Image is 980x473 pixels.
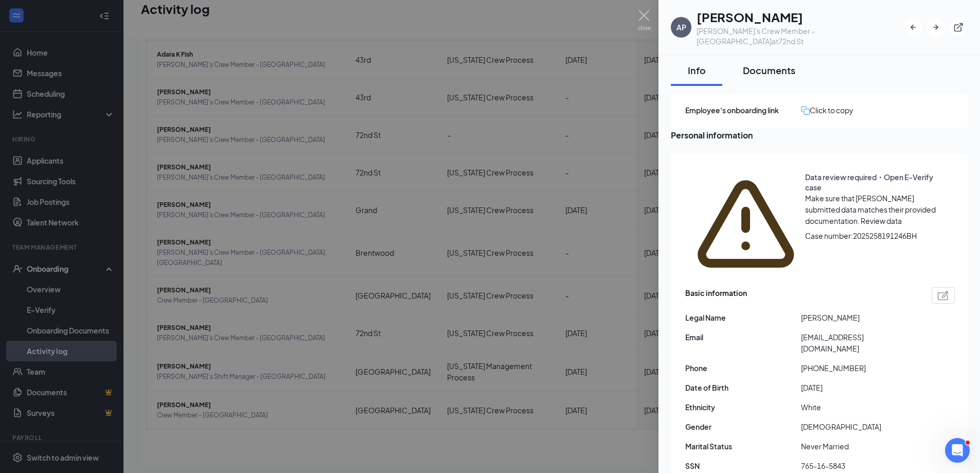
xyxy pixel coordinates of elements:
[908,22,918,32] svg: ArrowLeftNew
[801,331,917,354] span: [EMAIL_ADDRESS][DOMAIN_NAME]
[801,104,853,116] button: Click to copy
[676,22,686,32] div: AP
[685,312,801,323] span: Legal Name
[685,421,801,432] span: Gender
[671,129,968,142] span: Personal information
[693,172,798,276] svg: Warning
[801,362,917,374] span: [PHONE_NUMBER]
[743,64,795,77] div: Documents
[685,460,801,471] span: SSN
[805,194,936,225] span: Make sure that [PERSON_NAME] submitted data matches their provided documentation.
[931,22,941,32] svg: ArrowRight
[805,172,947,192] span: Data review required・Open E-Verify case
[801,106,810,115] img: click-to-copy.71757273a98fde459dfc.svg
[801,401,917,413] span: White
[801,382,917,393] span: [DATE]
[926,18,945,37] button: ArrowRight
[949,18,968,37] button: ExternalLink
[685,441,801,452] span: Marital Status
[697,8,904,26] h1: [PERSON_NAME]
[945,438,970,463] iframe: Intercom live chat
[953,22,964,32] svg: ExternalLink
[801,460,917,471] span: 765-16-5843
[685,331,801,343] span: Email
[904,18,922,37] button: ArrowLeftNew
[801,421,917,432] span: [DEMOGRAPHIC_DATA]
[861,216,902,225] span: Review data
[801,441,917,452] span: Never Married
[685,401,801,413] span: Ethnicity
[685,382,801,393] span: Date of Birth
[685,362,801,374] span: Phone
[681,64,712,77] div: Info
[697,26,904,46] div: [PERSON_NAME]'s Crew Member - [GEOGRAPHIC_DATA] at 72nd St
[801,312,917,323] span: [PERSON_NAME]
[685,104,801,116] span: Employee's onboarding link
[805,231,917,241] span: Case number: 2025258191246BH
[685,287,747,304] span: Basic information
